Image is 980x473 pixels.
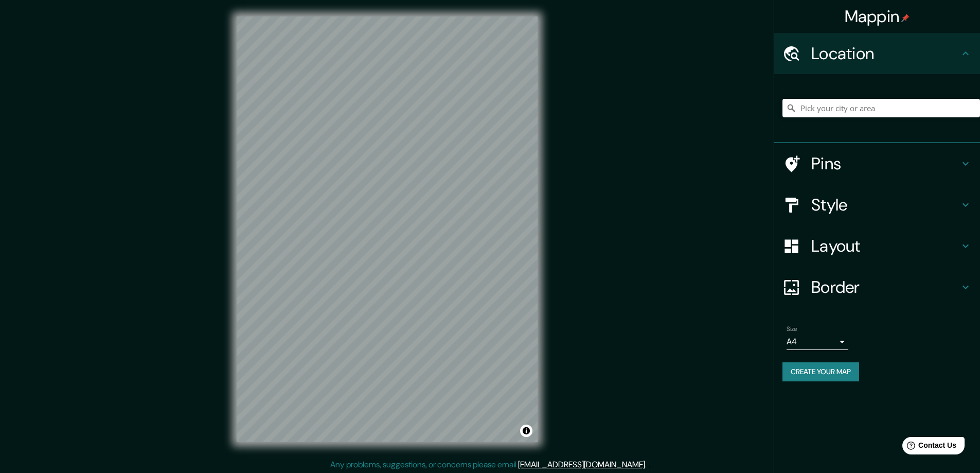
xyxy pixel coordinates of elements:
[782,362,859,381] button: Create your map
[774,267,980,308] div: Border
[520,425,532,437] button: Toggle attribution
[518,459,645,470] a: [EMAIL_ADDRESS][DOMAIN_NAME]
[811,277,959,297] h4: Border
[787,325,797,334] label: Size
[845,6,910,27] h4: Mappin
[888,433,969,462] iframe: Help widget launcher
[811,236,959,256] h4: Layout
[811,43,959,64] h4: Location
[787,334,848,350] div: A4
[774,184,980,225] div: Style
[774,225,980,267] div: Layout
[237,16,538,442] canvas: Map
[648,459,650,471] div: .
[330,459,647,471] p: Any problems, suggestions, or concerns please email .
[774,143,980,184] div: Pins
[647,459,648,471] div: .
[774,33,980,74] div: Location
[782,99,980,117] input: Pick your city or area
[901,14,910,22] img: pin-icon.png
[811,195,959,215] h4: Style
[811,153,959,174] h4: Pins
